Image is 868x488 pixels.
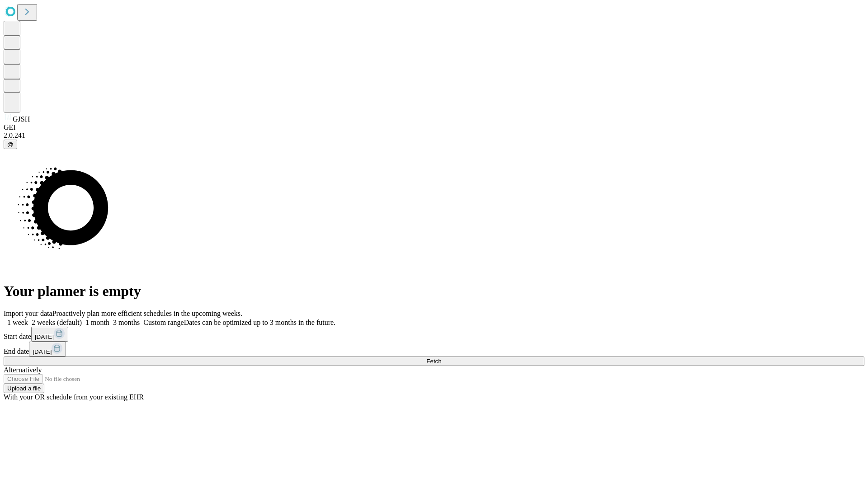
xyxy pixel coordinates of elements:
span: [DATE] [33,348,52,355]
span: 2 weeks (default) [32,319,82,326]
span: [DATE] [35,333,54,340]
span: 1 week [7,319,28,326]
h1: Your planner is empty [4,283,864,300]
div: End date [4,342,864,357]
button: Upload a file [4,384,44,393]
span: 3 months [113,319,140,326]
span: Dates can be optimized up to 3 months in the future. [184,319,335,326]
span: Alternatively [4,366,42,374]
span: Fetch [426,358,441,365]
span: @ [7,141,14,148]
span: 1 month [85,319,109,326]
span: With your OR schedule from your existing EHR [4,393,144,401]
button: [DATE] [31,327,68,342]
button: [DATE] [29,342,66,357]
div: 2.0.241 [4,131,864,140]
span: Custom range [143,319,184,326]
div: Start date [4,327,864,342]
span: Import your data [4,310,52,317]
span: Proactively plan more efficient schedules in the upcoming weeks. [52,310,242,317]
span: GJSH [13,115,30,123]
button: @ [4,140,17,149]
button: Fetch [4,357,864,366]
div: GEI [4,123,864,131]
